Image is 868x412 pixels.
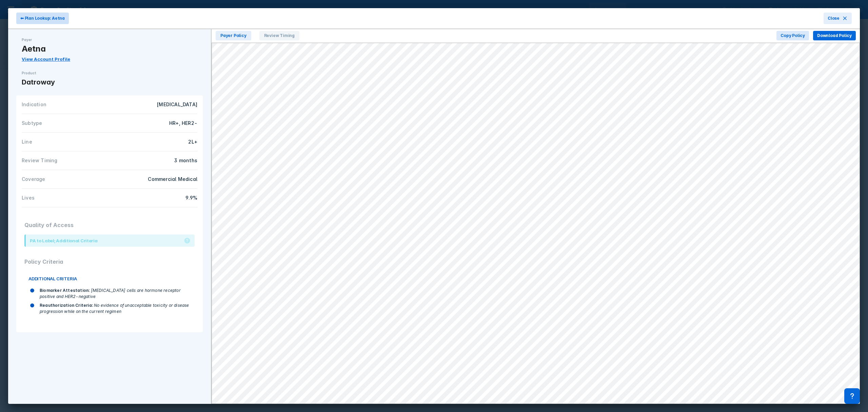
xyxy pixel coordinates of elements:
[24,252,195,271] div: Policy Criteria
[22,138,110,146] div: Line
[844,388,860,404] div: Contact Support
[24,216,195,235] div: Quality of Access
[114,101,197,108] div: [MEDICAL_DATA]
[114,175,197,183] div: Commercial Medical
[22,44,197,54] div: Aetna
[40,303,189,314] span: No evidence of unacceptable toxicity or disease progression while on the current regimen
[22,194,110,202] div: Lives
[216,31,251,40] span: Payer Policy
[16,13,69,24] button: ⬅ Plan Lookup: Aetna
[22,119,110,127] div: Subtype
[20,15,65,21] span: ⬅ Plan Lookup: Aetna
[40,288,90,293] span: Biomarker Attestation :
[114,138,197,146] div: 2L+
[22,157,110,164] div: Review Timing
[781,33,805,39] span: Copy Policy
[114,157,197,164] div: 3 months
[30,237,97,244] div: PA to Label; Additional Criteria
[28,275,77,282] span: ADDITIONAL CRITERIA
[114,119,197,127] div: HR+, HER2-
[824,13,852,24] button: Close
[776,31,809,40] button: Copy Policy
[22,77,197,87] div: Datroway
[813,31,856,40] button: Download Policy
[817,33,852,39] span: Download Policy
[22,71,197,76] div: Product
[828,15,840,21] span: Close
[40,288,181,299] span: [MEDICAL_DATA] cells are hormone receptor positive and HER2-negative
[22,101,110,108] div: Indication
[40,303,93,308] span: Reauthorization Criteria :
[259,31,299,40] span: Review Timing
[22,56,70,62] a: View Account Profile
[22,37,197,42] div: Payer
[813,32,856,38] a: Download Policy
[114,194,197,202] div: 9.9%
[22,175,110,183] div: Coverage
